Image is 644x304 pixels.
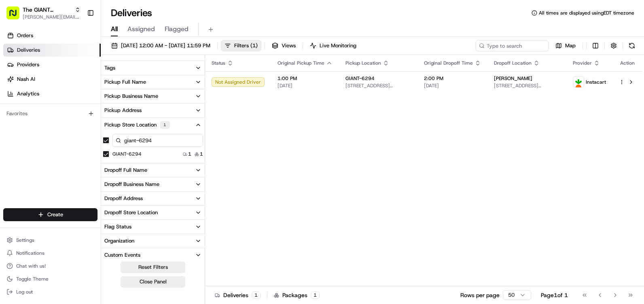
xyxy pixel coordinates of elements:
span: Assigned [127,24,155,34]
div: Flag Status [104,223,131,230]
span: Instacart [586,79,606,85]
input: Clear [21,52,133,61]
a: Analytics [3,87,101,100]
span: Filters [234,42,258,49]
img: Nash [8,8,24,24]
label: GIANT-6294 [112,151,142,157]
div: Pickup Business Name [104,93,158,100]
input: Pickup Store Location [112,134,203,147]
button: Pickup Store Location1 [101,118,205,132]
span: Deliveries [17,46,40,54]
button: [DATE] 12:00 AM - [DATE] 11:59 PM [108,40,214,51]
button: Flag Status [101,220,205,234]
button: Custom Events [101,248,205,262]
img: profile_instacart_ahold_partner.png [573,77,584,87]
button: Organization [101,234,205,248]
input: Type to search [476,40,549,51]
span: ( 1 ) [250,42,258,49]
img: 1736555255976-a54dd68f-1ca7-489b-9aae-adbdc363a1c4 [8,77,23,92]
span: Settings [16,237,34,243]
p: Welcome 👋 [8,32,147,45]
div: Organization [104,237,134,245]
a: Deliveries [3,44,101,57]
span: [DATE] [278,82,333,89]
div: Start new chat [28,77,133,85]
span: Pylon [80,137,98,143]
div: 1 [160,121,170,129]
button: The GIANT Company [23,6,72,14]
span: Live Monitoring [320,42,356,49]
button: Live Monitoring [306,40,360,51]
button: The GIANT Company[PERSON_NAME][EMAIL_ADDRESS][PERSON_NAME][DOMAIN_NAME] [3,3,84,23]
button: Pickup Address [101,103,205,117]
button: Pickup Full Name [101,75,205,89]
button: Reset Filters [121,262,185,273]
span: Knowledge Base [16,117,62,125]
div: 1 [252,291,261,299]
span: Map [565,42,576,49]
div: Pickup Full Name [104,78,146,86]
span: Status [212,60,225,66]
span: 1 [188,151,191,157]
span: Create [47,211,63,218]
div: Pickup Store Location [104,121,170,129]
button: Filters(1) [221,40,261,51]
button: Views [268,40,299,51]
span: 2:00 PM [424,75,481,82]
button: Dropoff Business Name [101,177,205,191]
span: Log out [16,289,33,295]
div: 📗 [8,118,15,125]
a: Providers [3,58,101,71]
button: Notifications [3,247,97,259]
span: Pickup Location [345,60,381,66]
button: Dropoff Address [101,192,205,205]
button: Tags [101,61,205,75]
a: Orders [3,29,101,42]
div: Deliveries [215,291,261,299]
span: [PERSON_NAME][EMAIL_ADDRESS][PERSON_NAME][DOMAIN_NAME] [23,14,80,20]
button: Start new chat [138,80,147,89]
span: Notifications [16,250,44,256]
a: 📗Knowledge Base [5,114,65,129]
div: Tags [104,64,115,72]
div: Page 1 of 1 [541,291,568,299]
button: Dropoff Store Location [101,206,205,220]
span: [STREET_ADDRESS][PERSON_NAME] [345,82,411,89]
span: Chat with us! [16,263,46,269]
div: 1 [311,291,320,299]
button: Settings [3,234,97,246]
span: Toggle Theme [16,276,49,282]
button: Log out [3,286,97,298]
div: Packages [274,291,320,299]
div: 💻 [68,118,75,125]
button: Create [3,208,97,221]
div: Dropoff Store Location [104,209,158,216]
span: Providers [17,61,39,68]
span: GIANT-6294 [345,75,375,82]
span: Dropoff Location [494,60,532,66]
div: Action [619,60,636,66]
span: Provider [573,60,592,66]
button: Refresh [626,40,638,51]
span: Orders [17,32,33,39]
div: Dropoff Address [104,195,143,202]
span: All [111,24,118,34]
p: Rows per page [460,291,500,299]
span: [DATE] 12:00 AM - [DATE] 11:59 PM [121,42,210,49]
span: All times are displayed using EDT timezone [539,10,634,16]
a: Powered byPylon [57,137,98,143]
div: Custom Events [104,251,140,259]
button: Dropoff Full Name [101,163,205,177]
button: Toggle Theme [3,273,97,285]
div: We're available if you need us! [28,85,102,92]
div: Dropoff Business Name [104,181,159,188]
a: 💻API Documentation [65,114,133,129]
span: Flagged [165,24,189,34]
span: [PERSON_NAME] [494,75,532,82]
span: [DATE] [424,82,481,89]
button: Pickup Business Name [101,89,205,103]
div: Dropoff Full Name [104,167,147,174]
span: Original Pickup Time [278,60,324,66]
span: Nash AI [17,76,35,83]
